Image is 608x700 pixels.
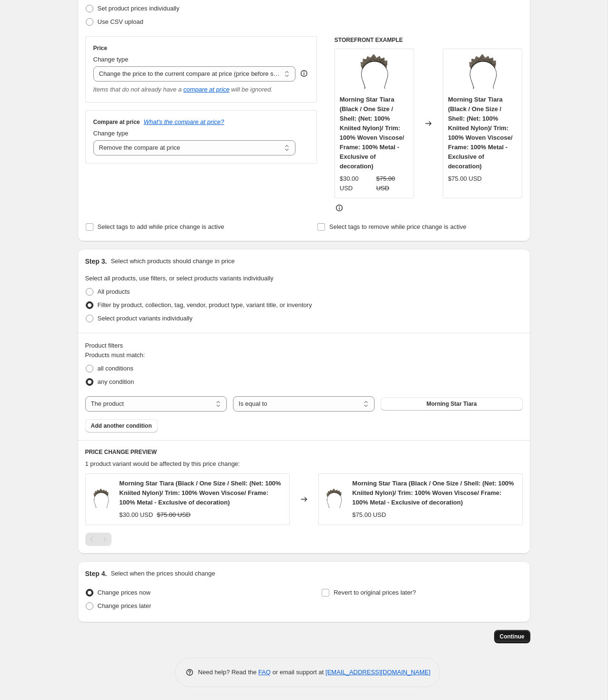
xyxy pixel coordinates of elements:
span: Morning Star Tiara (Black / One Size / Shell: (Net: 100% Kniited Nylon)/ Trim: 100% Woven Viscose... [340,96,404,170]
button: compare at price [183,86,230,93]
span: Change type [93,56,129,63]
span: Filter by product, collection, tag, vendor, product type, variant title, or inventory [98,301,312,309]
div: $75.00 USD [352,510,386,520]
button: Add another condition [85,419,158,432]
div: Product filters [85,341,523,350]
span: Morning Star Tiara (Black / One Size / Shell: (Net: 100% Kniited Nylon)/ Trim: 100% Woven Viscose... [448,96,512,170]
div: $75.00 USD [448,174,482,184]
a: FAQ [258,669,271,676]
span: Select tags to add while price change is active [98,223,224,230]
h6: PRICE CHANGE PREVIEW [85,448,523,456]
span: 1 product variant would be affected by this price change: [85,460,240,467]
i: Items that do not already have a [93,86,182,93]
span: Add another condition [91,422,152,430]
p: Select when the prices should change [111,569,215,578]
span: Revert to original prices later? [334,589,416,596]
span: Change prices now [98,589,151,596]
div: $30.00 USD [340,174,373,193]
span: Morning Star Tiara (Black / One Size / Shell: (Net: 100% Kniited Nylon)/ Trim: 100% Woven Viscose... [352,480,514,506]
p: Select which products should change in price [111,257,234,266]
span: Morning Star Tiara (Black / One Size / Shell: (Net: 100% Kniited Nylon)/ Trim: 100% Woven Viscose... [119,480,281,506]
div: $30.00 USD [119,510,153,520]
span: all conditions [98,365,133,372]
h6: STOREFRONT EXAMPLE [334,36,523,44]
img: TDM9678-F_80x.jpg [324,485,345,514]
a: [EMAIL_ADDRESS][DOMAIN_NAME] [325,669,430,676]
img: TDM9678-F_80x.jpg [464,54,502,92]
i: will be ignored. [231,86,273,93]
span: Select tags to remove while price change is active [329,223,466,230]
h3: Compare at price [93,118,140,126]
button: Morning Star Tiara [381,397,522,411]
span: Morning Star Tiara [426,400,477,408]
span: any condition [98,378,134,385]
h2: Step 3. [85,257,107,266]
button: Continue [494,630,530,643]
span: Change type [93,130,129,137]
span: Products must match: [85,351,145,359]
h2: Step 4. [85,569,107,578]
img: TDM9678-F_80x.jpg [91,485,112,514]
span: Select product variants individually [98,315,193,322]
strike: $75.00 USD [157,510,191,520]
span: Need help? Read the [198,669,259,676]
button: What's the compare at price? [144,118,224,125]
span: Use CSV upload [98,18,143,25]
h3: Price [93,44,107,52]
div: help [299,69,309,78]
nav: Pagination [85,533,111,546]
span: Continue [500,633,525,640]
span: Change prices later [98,602,152,609]
span: Select all products, use filters, or select products variants individually [85,275,274,282]
span: Set product prices individually [98,5,180,12]
span: All products [98,288,130,295]
strike: $75.00 USD [376,174,409,193]
img: TDM9678-F_80x.jpg [355,54,393,92]
span: or email support at [271,669,325,676]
